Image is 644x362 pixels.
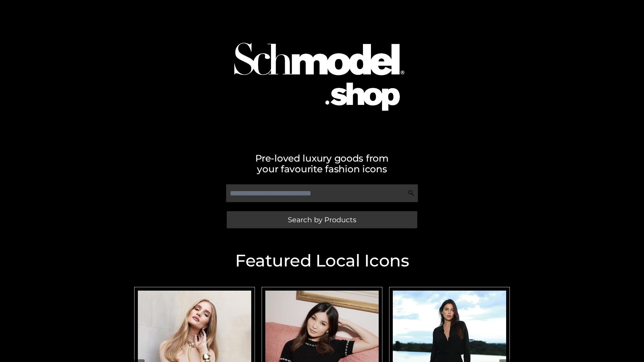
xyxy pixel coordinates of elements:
span: Search by Products [288,216,356,223]
h2: Featured Local Icons​ [131,252,513,269]
h2: Pre-loved luxury goods from your favourite fashion icons [131,153,513,174]
a: Search by Products [227,211,417,228]
img: Search Icon [408,190,415,196]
